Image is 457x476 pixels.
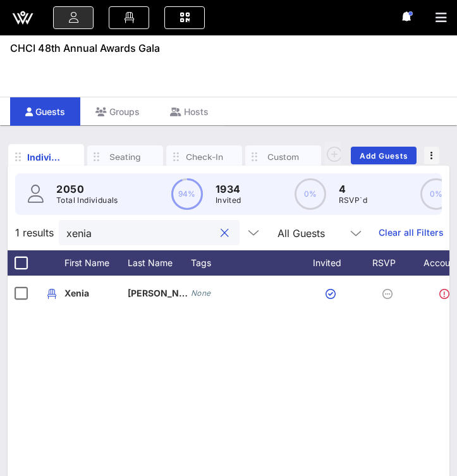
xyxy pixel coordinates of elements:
[221,227,229,240] button: clear icon
[379,226,444,240] a: Clear all Filters
[155,97,224,126] div: Hosts
[106,151,144,163] div: Seating
[185,151,223,163] div: Check-In
[15,225,54,240] span: 1 results
[339,181,367,197] p: 4
[368,250,412,276] div: RSVP
[216,194,241,207] p: Invited
[298,250,368,276] div: Invited
[359,151,409,161] span: Add Guests
[56,194,118,207] p: Total Individuals
[10,40,160,56] span: CHCI 48th Annual Awards Gala
[10,97,80,126] div: Guests
[56,181,118,197] p: 2050
[128,288,202,298] span: [PERSON_NAME]
[270,220,371,245] div: All Guests
[64,250,128,276] div: First Name
[191,288,211,298] i: None
[27,150,65,164] div: Individuals
[351,147,417,164] button: Add Guests
[339,194,367,207] p: RSVP`d
[277,228,325,239] div: All Guests
[191,250,298,276] div: Tags
[64,288,89,298] span: Xenia
[80,97,155,126] div: Groups
[128,250,191,276] div: Last Name
[264,151,302,163] div: Custom
[216,181,241,197] p: 1934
